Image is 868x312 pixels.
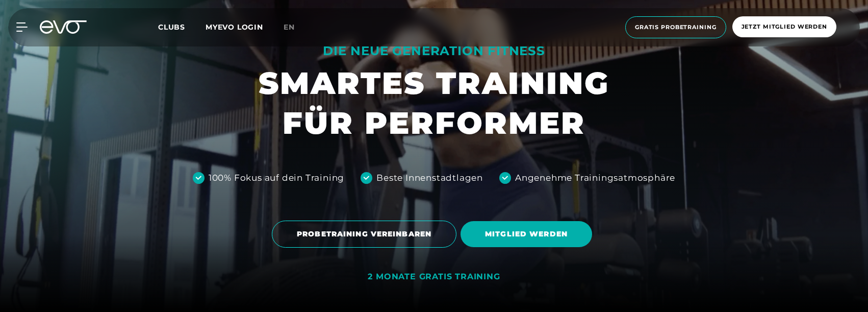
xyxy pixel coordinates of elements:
a: Jetzt Mitglied werden [729,16,839,38]
a: en [284,21,307,33]
span: Clubs [158,22,185,32]
span: Jetzt Mitglied werden [742,22,827,31]
a: MYEVO LOGIN [206,22,263,32]
div: 2 MONATE GRATIS TRAINING [368,272,500,282]
div: Beste Innenstadtlagen [376,172,483,185]
a: PROBETRAINING VEREINBAREN [272,213,461,255]
span: en [284,22,295,32]
span: Gratis Probetraining [635,23,717,32]
span: MITGLIED WERDEN [485,229,568,239]
div: Angenehme Trainingsatmosphäre [515,172,675,185]
h1: SMARTES TRAINING FÜR PERFORMER [259,63,609,143]
span: PROBETRAINING VEREINBAREN [297,229,431,239]
div: 100% Fokus auf dein Training [209,172,344,185]
a: Clubs [158,22,206,32]
a: Gratis Probetraining [622,16,729,38]
a: MITGLIED WERDEN [461,213,596,255]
